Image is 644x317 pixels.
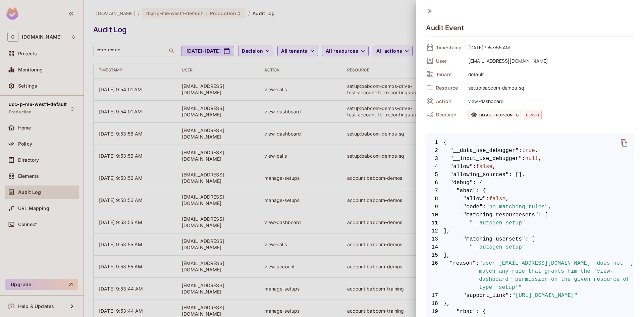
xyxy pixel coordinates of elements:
[465,70,634,78] span: default
[525,155,538,163] span: null
[489,195,506,203] span: false
[470,243,525,251] span: "__autogen_setup"
[426,211,443,219] span: 10
[426,251,443,259] span: 15
[436,71,463,77] span: Tenant
[426,24,464,32] h4: Audit Event
[509,292,512,300] span: :
[522,147,535,155] span: true
[522,155,525,163] span: :
[426,300,443,308] span: 18
[470,219,525,227] span: "__autogen_setup"
[426,219,443,227] span: 11
[538,211,548,219] span: : [
[426,243,443,251] span: 14
[426,139,443,147] span: 1
[525,235,535,243] span: : [
[426,251,634,259] span: ],
[463,235,525,243] span: "matching_usersets"
[436,58,463,64] span: User
[483,203,486,211] span: :
[426,227,443,235] span: 12
[426,187,443,195] span: 7
[450,179,473,187] span: "debug"
[476,163,493,171] span: false
[463,211,538,219] span: "matching_resourcesets"
[535,147,538,155] span: ,
[486,203,548,211] span: "no_matching_rules"
[616,135,632,151] button: delete
[524,110,542,120] span: denied
[465,84,634,92] span: setup:babcom-demos-sq
[426,292,443,300] span: 17
[426,235,443,243] span: 13
[426,195,443,203] span: 8
[473,163,476,171] span: :
[463,203,483,211] span: "code"
[505,195,509,203] span: ,
[426,155,443,163] span: 3
[465,43,634,51] span: [DATE] 9:53:56 AM
[631,259,634,292] span: ,
[476,259,479,292] span: :
[426,171,443,179] span: 5
[436,44,463,51] span: Timestamp
[426,147,443,155] span: 2
[465,57,634,65] span: [EMAIL_ADDRESS][DOMAIN_NAME]
[463,292,509,300] span: "support_link"
[436,85,463,91] span: Resource
[492,163,496,171] span: ,
[479,259,631,292] span: "user [EMAIL_ADDRESS][DOMAIN_NAME]' does not match any rule that grants him the 'view-dashboard' ...
[450,259,476,292] span: "reason"
[473,179,483,187] span: : {
[519,147,522,155] span: :
[509,171,525,179] span: : [],
[436,111,463,118] span: Decision
[436,98,463,104] span: Action
[486,195,489,203] span: :
[538,155,542,163] span: ,
[476,308,486,316] span: : {
[450,147,519,155] span: "__data_use_debugger"
[457,308,476,316] span: "rbac"
[512,292,578,300] span: "[URL][DOMAIN_NAME]"
[450,171,509,179] span: "allowing_sources"
[548,203,551,211] span: ,
[450,155,522,163] span: "__input_use_debugger"
[465,97,634,105] span: view-dashboard
[426,227,634,235] span: ],
[426,300,634,308] span: },
[426,179,443,187] span: 6
[463,195,486,203] span: "allow"
[468,110,521,120] span: Default PDP config
[426,308,443,316] span: 19
[450,163,473,171] span: "allow"
[443,139,447,147] span: {
[426,259,443,292] span: 16
[426,163,443,171] span: 4
[476,187,486,195] span: : {
[457,187,476,195] span: "abac"
[426,203,443,211] span: 9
